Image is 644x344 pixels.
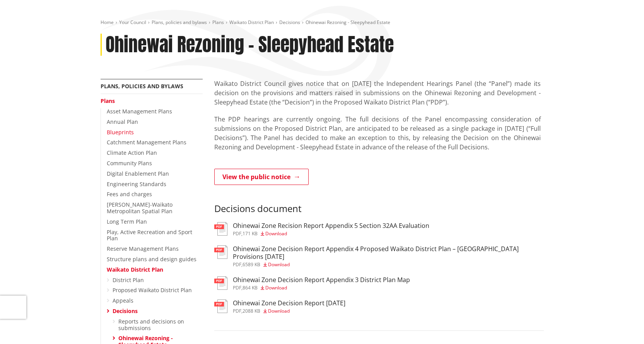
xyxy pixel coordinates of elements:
a: Climate Action Plan [107,149,157,156]
a: Community Plans [107,159,152,167]
a: Ohinewai Zone Decision Report [DATE] pdf,2088 KB Download [214,300,345,313]
a: Asset Management Plans [107,108,172,115]
iframe: Messenger Launcher [608,311,636,339]
h3: Ohinewai Zone Decision Report Appendix 4 Proposed Waikato District Plan – [GEOGRAPHIC_DATA] Provi... [233,245,544,260]
a: Waikato District Plan [229,19,274,26]
a: Plans, policies and bylaws [101,82,183,90]
span: 2088 KB [243,308,260,314]
h1: Ohinewai Rezoning - Sleepyhead Estate [106,34,394,56]
span: Ohinewai Rezoning - Sleepyhead Estate [306,19,390,26]
div: , [233,262,544,267]
img: document-pdf.svg [214,276,227,290]
a: Reports and decisions on submissions​ [118,318,184,332]
a: Ohinewai Zone Decision Report Appendix 4 Proposed Waikato District Plan – [GEOGRAPHIC_DATA] Provi... [214,245,544,267]
a: Waikato District Plan [107,266,163,273]
a: Play, Active Recreation and Sport Plan [107,228,192,242]
div: , [233,286,410,290]
a: Long Term Plan [107,218,147,225]
h3: Ohinewai Zone Decision Report [DATE] [233,300,345,307]
span: pdf [233,261,241,268]
p: The PDP hearings are currently ongoing. The full decisions of the Panel encompassing consideratio... [214,115,541,161]
a: Engineering Standards [107,180,166,188]
a: Reserve Management Plans [107,245,179,252]
a: [PERSON_NAME]-Waikato Metropolitan Spatial Plan [107,201,173,215]
a: Annual Plan [107,118,138,125]
a: Plans [212,19,224,26]
a: View the public notice [214,169,309,185]
div: , [233,309,345,313]
span: pdf [233,308,241,314]
a: Proposed Waikato District Plan [113,286,192,294]
span: Download [265,230,287,237]
img: document-pdf.svg [214,300,227,313]
img: document-pdf.svg [214,245,227,259]
a: Digital Enablement Plan [107,170,169,177]
div: , [233,231,429,236]
a: Ohinewai Zone Decision Report Appendix 3 District Plan Map pdf,864 KB Download [214,276,410,290]
a: Plans, policies and bylaws [152,19,207,26]
a: Ohinewai Zone Recision Report Appendix 5 Section 32AA Evaluation pdf,171 KB Download [214,222,429,236]
a: Blueprints [107,128,134,136]
a: Home [101,19,114,26]
h3: Decisions document [214,203,544,214]
a: Appeals [113,297,133,304]
span: pdf [233,230,241,237]
span: 864 KB [243,284,258,291]
a: Catchment Management Plans [107,139,186,146]
span: Download [265,284,287,291]
p: Waikato District Council gives notice that on [DATE] the Independent Hearings Panel (the “Panel”)... [214,79,541,107]
span: Download [268,308,290,314]
a: Your Council [119,19,146,26]
nav: breadcrumb [101,19,544,26]
a: District Plan [113,276,144,284]
span: pdf [233,284,241,291]
span: 171 KB [243,230,258,237]
a: Plans [101,97,115,104]
a: Structure plans and design guides [107,255,196,263]
span: 6589 KB [243,261,260,268]
h3: Ohinewai Zone Recision Report Appendix 5 Section 32AA Evaluation [233,222,429,229]
h3: Ohinewai Zone Decision Report Appendix 3 District Plan Map [233,276,410,284]
a: Decisions [279,19,300,26]
a: Fees and charges [107,190,152,198]
a: Decisions [113,307,138,315]
img: document-pdf.svg [214,222,227,236]
span: Download [268,261,290,268]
